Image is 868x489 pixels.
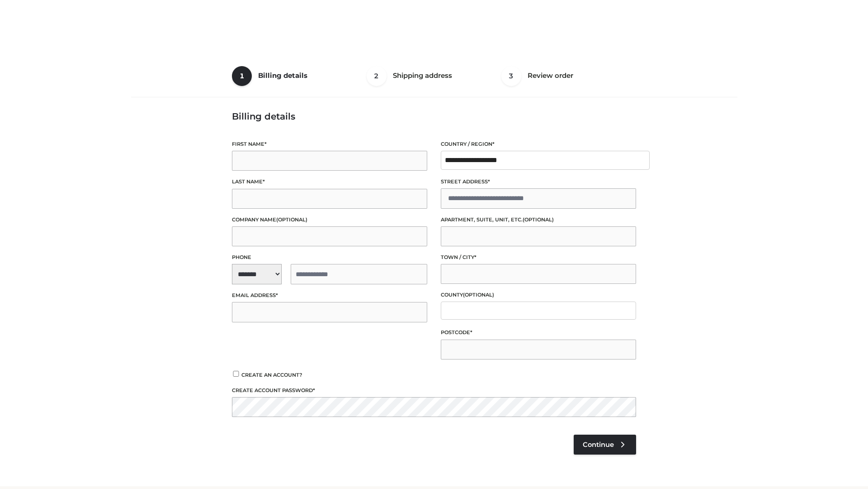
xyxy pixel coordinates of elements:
span: Billing details [258,71,307,80]
label: County [441,291,636,299]
label: Apartment, suite, unit, etc. [441,216,636,224]
span: (optional) [523,216,554,223]
label: First name [232,140,427,149]
input: Create an account? [232,371,240,377]
h3: Billing details [232,111,636,122]
label: Company name [232,216,427,224]
span: Create an account? [241,372,302,378]
label: Postcode [441,328,636,337]
span: Continue [583,441,614,449]
label: Country / Region [441,140,636,149]
span: (optional) [463,292,494,298]
span: Review order [528,71,573,80]
span: 1 [232,66,252,86]
label: Town / City [441,253,636,262]
span: 2 [367,66,387,86]
label: Street address [441,177,636,186]
span: (optional) [276,216,307,223]
label: Last name [232,177,427,186]
a: Continue [574,435,636,455]
label: Email address [232,291,427,300]
label: Phone [232,253,427,262]
span: 3 [501,66,521,86]
span: Shipping address [393,71,452,80]
label: Create account password [232,386,636,395]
